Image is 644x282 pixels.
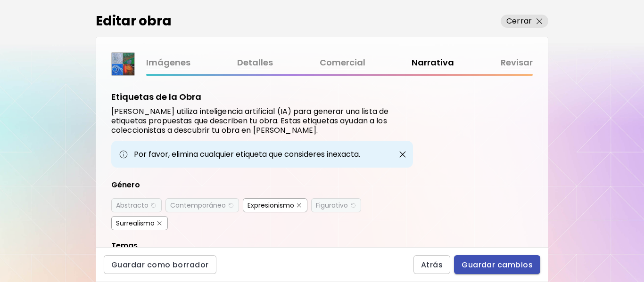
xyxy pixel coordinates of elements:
[349,202,356,209] img: delete
[170,201,226,210] div: Contemporáneo
[111,179,413,191] div: Género
[398,150,407,159] img: close-button
[421,260,443,270] span: Atrás
[227,202,234,209] img: delete
[111,91,201,103] h5: Etiquetas de la Obra
[111,260,209,270] span: Guardar como borrador
[116,201,149,210] div: Abstracto
[501,56,533,70] a: Revisar
[104,255,216,274] button: Guardar como borrador
[320,56,365,70] a: Comercial
[413,255,450,274] button: Atrás
[146,56,190,70] a: Imágenes
[296,202,303,209] button: delete
[116,218,155,228] div: Surrealismo
[112,53,134,75] img: thumbnail
[156,220,163,227] button: delete
[316,201,348,210] div: Figurativo
[349,202,356,209] button: delete
[111,141,413,168] div: Por favor, elimina cualquier etiqueta que consideres inexacta.
[462,260,533,270] span: Guardar cambios
[396,148,409,161] button: close-button
[111,240,413,251] div: Temas
[157,221,162,226] img: delete
[150,202,157,209] img: delete
[150,202,157,209] button: delete
[237,56,273,70] a: Detalles
[454,255,540,274] button: Guardar cambios
[248,201,294,210] div: Expresionismo
[111,107,413,135] h6: [PERSON_NAME] utiliza inteligencia artificial (IA) para generar una lista de etiquetas propuestas...
[297,203,301,208] img: delete
[227,202,234,209] button: delete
